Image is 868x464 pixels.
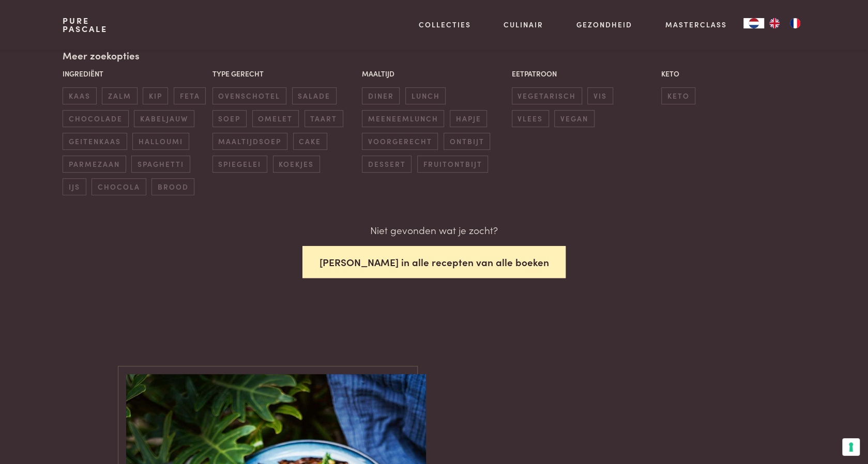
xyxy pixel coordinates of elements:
span: zalm [102,87,137,104]
aside: Language selected: Nederlands [743,18,805,28]
button: Uw voorkeuren voor toestemming voor trackingtechnologieën [842,438,860,456]
div: Language [743,18,764,28]
span: geitenkaas [63,133,127,150]
span: salade [292,87,337,104]
a: FR [785,18,805,28]
a: PurePascale [63,17,108,33]
span: feta [174,87,206,104]
span: diner [362,87,400,104]
span: chocolade [63,110,128,127]
span: kabeljauw [134,110,194,127]
span: meeneemlunch [362,110,444,127]
span: ontbijt [444,133,490,150]
a: Masterclass [665,19,727,30]
span: spiegelei [212,156,267,173]
button: [PERSON_NAME] in alle recepten van alle boeken [302,246,566,279]
span: vis [587,87,613,104]
a: Gezondheid [576,19,632,30]
span: vegan [554,110,594,127]
span: kip [143,87,168,104]
a: NL [743,18,764,28]
span: ijs [63,178,86,195]
p: Ingrediënt [63,68,207,79]
p: Niet gevonden wat je zocht? [370,223,498,238]
span: hapje [450,110,487,127]
span: taart [304,110,343,127]
p: Eetpatroon [512,68,656,79]
span: voorgerecht [362,133,438,150]
span: brood [151,178,194,195]
span: soep [212,110,247,127]
span: kaas [63,87,96,104]
span: fruitontbijt [417,156,488,173]
span: vlees [512,110,549,127]
a: EN [764,18,785,28]
span: vegetarisch [512,87,582,104]
p: Maaltijd [362,68,506,79]
span: ovenschotel [212,87,286,104]
ul: Language list [764,18,805,28]
span: halloumi [132,133,189,150]
p: Type gerecht [212,68,357,79]
a: Collecties [419,19,471,30]
span: spaghetti [131,156,190,173]
span: lunch [405,87,446,104]
span: maaltijdsoep [212,133,287,150]
span: chocola [92,178,146,195]
span: cake [293,133,327,150]
p: Keto [661,68,805,79]
span: koekjes [273,156,320,173]
span: dessert [362,156,412,173]
span: omelet [252,110,299,127]
span: parmezaan [63,156,126,173]
span: keto [661,87,695,104]
a: Culinair [504,19,543,30]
